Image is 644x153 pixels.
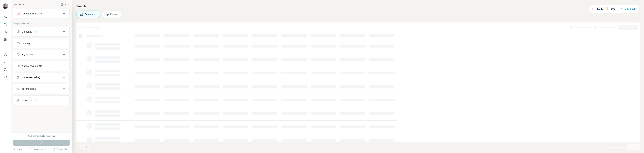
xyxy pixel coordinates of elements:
[3,67,8,73] button: Dashboard
[110,13,118,16] span: People
[29,148,46,151] button: Save search
[23,12,44,15] div: Company lookalikes
[13,96,69,104] button: Keywords1
[13,62,69,70] button: Annual revenue ($)
[85,13,97,16] span: Companies
[13,10,69,18] button: Company lookalikes
[621,6,637,11] button: Buy credits
[3,14,8,20] button: Quick start
[13,39,69,47] button: Industry
[34,99,38,102] div: 1
[76,4,640,9] h4: Search
[3,29,8,35] button: Enrich CSV
[53,148,70,151] button: Share filters
[28,135,55,138] div: 2000 search results remaining
[22,87,36,91] div: Technologies
[13,3,24,6] div: New search
[13,28,69,36] button: Company1
[3,36,8,42] button: My lists
[13,22,70,25] p: Company information
[13,73,69,81] button: Employees (size)
[34,30,38,33] div: 1
[3,21,8,28] button: Search
[3,52,8,58] button: Use Surfe on LinkedIn
[22,41,30,45] div: Industry
[13,85,69,93] button: Technologies
[3,3,8,9] img: Avatar
[3,59,8,65] button: Use Surfe API
[59,2,72,7] button: Hide
[22,99,32,102] div: Keywords
[22,76,40,79] div: Employees (size)
[13,51,69,59] button: HQ location
[597,7,603,11] p: 5,020
[22,53,34,56] div: HQ location
[22,64,42,68] div: Annual revenue ($)
[13,148,23,151] button: Clear
[611,7,615,11] p: 106
[22,30,32,33] div: Company
[3,74,8,80] button: Feedback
